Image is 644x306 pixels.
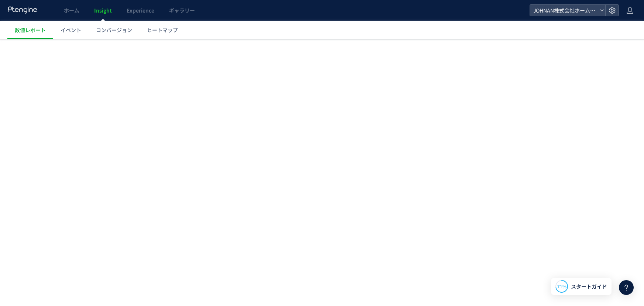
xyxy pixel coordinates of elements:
[94,7,112,14] span: Insight
[96,26,132,34] span: コンバージョン
[557,283,566,289] span: 71%
[169,7,195,14] span: ギャラリー
[531,5,597,16] span: JOHNAN株式会社ホームページ
[15,26,46,34] span: 数値レポート
[571,283,607,290] span: スタートガイド
[127,7,154,14] span: Experience
[61,26,81,34] span: イベント
[64,7,79,14] span: ホーム
[147,26,178,34] span: ヒートマップ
